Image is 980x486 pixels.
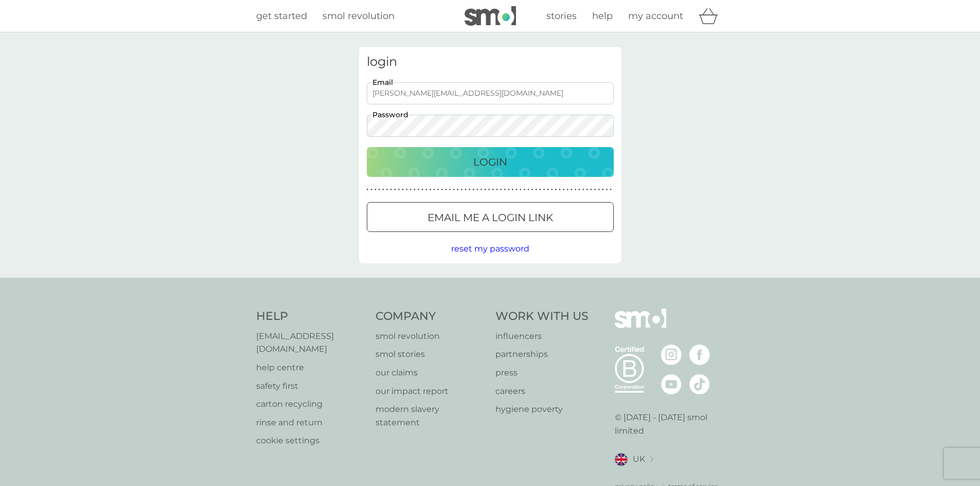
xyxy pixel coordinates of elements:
[472,187,474,192] p: ●
[592,10,613,22] span: help
[437,187,439,192] p: ●
[457,187,459,192] p: ●
[535,187,537,192] p: ●
[376,348,485,361] a: smol stories
[543,187,545,192] p: ●
[547,187,549,192] p: ●
[527,187,529,192] p: ●
[256,434,366,447] a: cookie settings
[661,374,682,394] img: visit the smol Youtube page
[495,309,589,325] h4: Work With Us
[615,453,628,466] img: UK flag
[256,10,307,22] span: get started
[488,187,490,192] p: ●
[323,9,395,24] a: smol revolution
[500,187,502,192] p: ●
[546,10,577,22] span: stories
[367,55,614,69] h3: login
[414,187,416,192] p: ●
[451,244,529,254] span: reset my password
[427,209,553,226] p: Email me a login link
[571,187,573,192] p: ●
[578,187,580,192] p: ●
[495,348,589,361] a: partnerships
[375,187,377,192] p: ●
[449,187,451,192] p: ●
[495,403,589,416] a: hygiene poverty
[386,187,388,192] p: ●
[453,187,455,192] p: ●
[594,187,596,192] p: ●
[582,187,584,192] p: ●
[367,187,369,192] p: ●
[256,9,307,24] a: get started
[445,187,447,192] p: ●
[376,330,485,343] p: smol revolution
[689,374,710,394] img: visit the smol Tiktok page
[520,187,522,192] p: ●
[602,187,604,192] p: ●
[484,187,486,192] p: ●
[590,187,592,192] p: ●
[382,187,384,192] p: ●
[512,187,514,192] p: ●
[465,6,516,26] img: smol
[394,187,396,192] p: ●
[566,187,568,192] p: ●
[256,416,366,429] a: rinse and return
[376,309,485,325] h4: Company
[495,366,589,380] a: press
[495,385,589,398] a: careers
[461,187,463,192] p: ●
[425,187,427,192] p: ●
[390,187,392,192] p: ●
[539,187,541,192] p: ●
[376,403,485,429] a: modern slavery statement
[699,6,724,26] div: basket
[469,187,471,192] p: ●
[492,187,494,192] p: ●
[628,9,683,24] a: my account
[633,453,645,466] span: UK
[376,385,485,398] a: our impact report
[256,398,366,411] a: carton recycling
[376,366,485,380] a: our claims
[398,187,400,192] p: ●
[441,187,443,192] p: ●
[495,330,589,343] p: influencers
[515,187,518,192] p: ●
[430,187,432,192] p: ●
[628,10,683,22] span: my account
[606,187,608,192] p: ●
[480,187,483,192] p: ●
[689,345,710,365] img: visit the smol Facebook page
[256,380,366,393] a: safety first
[402,187,404,192] p: ●
[586,187,589,192] p: ●
[451,242,529,256] button: reset my password
[524,187,526,192] p: ●
[421,187,423,192] p: ●
[418,187,420,192] p: ●
[563,187,565,192] p: ●
[551,187,553,192] p: ●
[508,187,510,192] p: ●
[256,361,366,374] a: help centre
[598,187,600,192] p: ●
[615,309,666,344] img: smol
[575,187,577,192] p: ●
[496,187,498,192] p: ●
[661,345,682,365] img: visit the smol Instagram page
[323,10,395,22] span: smol revolution
[433,187,435,192] p: ●
[256,309,366,325] h4: Help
